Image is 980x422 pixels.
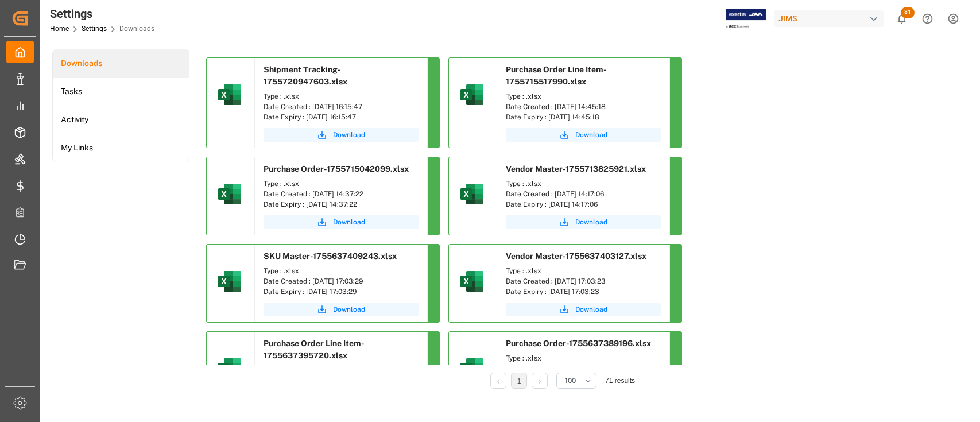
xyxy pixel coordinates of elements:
div: Type : .xlsx [506,266,661,276]
span: Download [333,304,365,315]
button: open menu [556,373,596,389]
button: Download [264,303,419,316]
div: Date Expiry : [DATE] 14:45:18 [506,112,661,122]
a: My Links [53,134,189,162]
li: Previous Page [490,373,506,389]
div: Date Expiry : [DATE] 16:15:47 [264,112,419,122]
a: 1 [517,377,521,385]
span: Purchase Order Line Item-1755637395720.xlsx [264,339,365,360]
div: Type : .xlsx [264,179,419,189]
button: Download [506,128,661,142]
a: Tasks [53,78,189,106]
button: Download [264,215,419,229]
a: Downloads [53,49,189,78]
img: microsoft-excel-2019--v1.png [458,268,486,295]
span: Vendor Master-1755713825921.xlsx [506,164,646,173]
div: Date Expiry : [DATE] 14:37:22 [264,199,419,210]
button: show 81 new notifications [889,6,915,32]
span: 71 results [605,377,635,385]
span: Vendor Master-1755637403127.xlsx [506,251,646,261]
span: 100 [565,375,576,386]
a: Home [50,25,69,33]
div: Date Created : [DATE] 17:03:09 [506,363,661,374]
img: Exertis%20JAM%20-%20Email%20Logo.jpg_1722504956.jpg [726,9,766,29]
span: Purchase Order-1755715042099.xlsx [264,164,409,173]
div: Date Expiry : [DATE] 14:17:06 [506,199,661,210]
div: Type : .xlsx [506,91,661,102]
button: Download [264,128,419,142]
img: microsoft-excel-2019--v1.png [458,355,486,382]
span: SKU Master-1755637409243.xlsx [264,251,397,261]
div: Date Created : [DATE] 17:03:29 [264,276,419,287]
span: Download [575,217,607,227]
button: JIMS [774,7,889,29]
div: Type : .xlsx [264,91,419,102]
div: Date Expiry : [DATE] 17:03:29 [264,287,419,297]
span: Download [575,130,607,140]
div: Date Created : [DATE] 14:37:22 [264,189,419,199]
div: Date Created : [DATE] 17:03:23 [506,276,661,287]
div: Type : .xlsx [264,266,419,276]
li: Next Page [532,373,548,389]
div: Date Expiry : [DATE] 17:03:23 [506,287,661,297]
img: microsoft-excel-2019--v1.png [216,180,243,208]
img: microsoft-excel-2019--v1.png [458,81,486,109]
div: Settings [50,5,154,22]
img: microsoft-excel-2019--v1.png [216,268,243,295]
div: Date Created : [DATE] 14:45:18 [506,102,661,112]
a: Activity [53,106,189,134]
span: Purchase Order-1755637389196.xlsx [506,339,651,348]
span: Shipment Tracking-1755720947603.xlsx [264,65,347,86]
div: Date Created : [DATE] 14:17:06 [506,189,661,199]
span: Download [333,217,365,227]
div: JIMS [774,10,884,27]
div: Type : .xlsx [506,353,661,363]
li: 1 [511,373,527,389]
img: microsoft-excel-2019--v1.png [458,180,486,208]
span: Purchase Order Line Item-1755715517990.xlsx [506,65,607,86]
div: Type : .xlsx [506,179,661,189]
a: Settings [82,25,107,33]
span: Download [333,130,365,140]
img: microsoft-excel-2019--v1.png [216,81,243,109]
button: Download [506,215,661,229]
button: Download [506,303,661,316]
div: Date Created : [DATE] 16:15:47 [264,102,419,112]
button: Help Center [915,6,940,32]
span: 81 [901,7,915,18]
span: Download [575,304,607,315]
img: microsoft-excel-2019--v1.png [216,355,243,382]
